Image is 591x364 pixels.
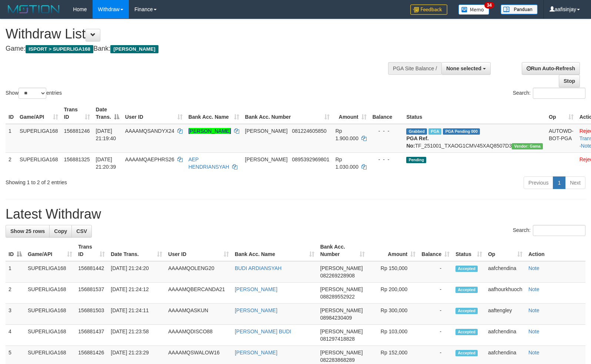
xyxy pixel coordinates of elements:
span: Pending [406,157,426,163]
span: [DATE] 21:20:39 [96,156,116,170]
span: Rp 1.900.000 [335,128,358,141]
span: Vendor URL: https://trx31.1velocity.biz [512,143,543,149]
span: Accepted [455,308,478,314]
td: SUPERLIGA168 [25,304,75,325]
td: AAAAMQDISCO88 [165,325,232,346]
a: [PERSON_NAME] [188,128,231,134]
th: ID [6,103,17,124]
span: [DATE] 21:19:40 [96,128,116,141]
td: aafchendina [485,325,525,346]
th: Balance: activate to sort column ascending [418,240,453,261]
td: [DATE] 21:24:20 [108,261,165,283]
th: Op: activate to sort column ascending [485,240,525,261]
th: Amount: activate to sort column ascending [368,240,418,261]
span: PGA Pending [443,128,480,135]
span: Copy [54,228,67,234]
span: 34 [484,2,494,9]
input: Search: [533,88,585,99]
span: [PERSON_NAME] [320,286,363,292]
td: SUPERLIGA168 [25,261,75,283]
td: - [418,325,453,346]
a: Note [528,265,540,271]
span: [PERSON_NAME] [245,156,288,162]
a: Note [528,307,540,313]
input: Search: [533,225,585,236]
label: Search: [513,88,585,99]
td: 2 [6,152,17,173]
a: [PERSON_NAME] [235,286,277,292]
a: [PERSON_NAME] BUDI [235,328,291,334]
h1: Latest Withdraw [6,207,585,222]
a: Next [565,176,585,189]
td: - [418,261,453,283]
th: Balance [370,103,404,124]
th: Action [525,240,585,261]
td: Rp 300,000 [368,304,418,325]
span: AAAAMQAEPHRS26 [125,156,174,162]
td: - [418,304,453,325]
span: Accepted [455,287,478,293]
a: BUDI ARDIANSYAH [235,265,282,271]
a: AEP HENDRIANSYAH [188,156,229,170]
th: Bank Acc. Name: activate to sort column ascending [232,240,317,261]
th: Trans ID: activate to sort column ascending [61,103,93,124]
td: 156881503 [75,304,108,325]
h4: Game: Bank: [6,45,387,53]
span: [PERSON_NAME] [245,128,288,134]
a: Note [528,286,540,292]
span: 156881325 [64,156,90,162]
td: 1 [6,124,17,153]
span: Rp 1.030.000 [335,156,358,170]
a: Stop [559,75,580,87]
th: Game/API: activate to sort column ascending [17,103,61,124]
td: [DATE] 21:24:12 [108,283,165,304]
a: [PERSON_NAME] [235,350,277,355]
td: SUPERLIGA168 [17,124,61,153]
td: [DATE] 21:23:58 [108,325,165,346]
div: Showing 1 to 2 of 2 entries [6,176,241,186]
span: Copy 081297418828 to clipboard [320,336,355,342]
th: Op: activate to sort column ascending [546,103,577,124]
td: [DATE] 21:24:11 [108,304,165,325]
td: 156881437 [75,325,108,346]
th: Date Trans.: activate to sort column ascending [108,240,165,261]
td: 1 [6,261,25,283]
a: Note [528,350,540,355]
td: AAAAMQBERCANDA21 [165,283,232,304]
th: Bank Acc. Number: activate to sort column ascending [242,103,333,124]
img: MOTION_logo.png [6,4,62,15]
span: AAAAMQSANDYX24 [125,128,174,134]
span: Copy 082269228908 to clipboard [320,273,355,279]
td: aafhourkhuoch [485,283,525,304]
span: Accepted [455,350,478,356]
td: Rp 200,000 [368,283,418,304]
span: [PERSON_NAME] [320,328,363,334]
a: Run Auto-Refresh [522,62,580,75]
a: Show 25 rows [6,225,50,237]
div: - - - [373,127,401,135]
span: Copy 082283868289 to clipboard [320,357,355,363]
th: Bank Acc. Name: activate to sort column ascending [186,103,242,124]
a: 1 [553,176,565,189]
th: Date Trans.: activate to sort column descending [93,103,122,124]
td: AAAAMQOLENG20 [165,261,232,283]
td: 3 [6,304,25,325]
img: panduan.png [501,4,538,14]
img: Button%20Memo.svg [458,4,490,15]
img: Feedback.jpg [410,4,447,15]
a: [PERSON_NAME] [235,307,277,313]
span: Accepted [455,266,478,272]
td: SUPERLIGA168 [25,283,75,304]
a: CSV [71,225,92,237]
th: Game/API: activate to sort column ascending [25,240,75,261]
button: None selected [441,62,491,75]
span: [PERSON_NAME] [320,350,363,355]
td: 156881442 [75,261,108,283]
td: Rp 150,000 [368,261,418,283]
th: User ID: activate to sort column ascending [165,240,232,261]
td: SUPERLIGA168 [25,325,75,346]
td: Rp 103,000 [368,325,418,346]
label: Show entries [6,88,62,99]
td: aaftengley [485,304,525,325]
td: AUTOWD-BOT-PGA [546,124,577,153]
